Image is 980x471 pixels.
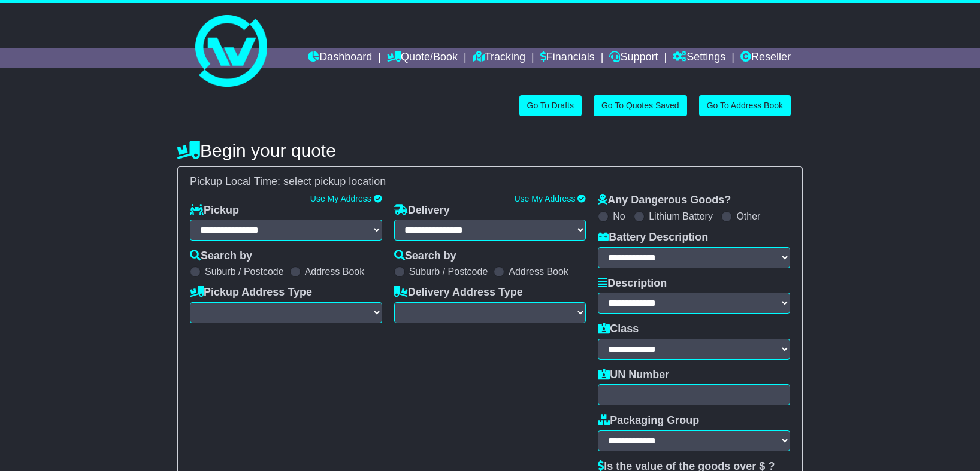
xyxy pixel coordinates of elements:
label: Other [736,211,760,222]
a: Reseller [740,48,791,68]
label: Pickup Address Type [190,286,312,299]
label: Address Book [305,266,365,277]
label: Any Dangerous Goods? [598,194,731,207]
span: select pickup location [283,175,386,187]
label: Battery Description [598,231,708,244]
label: No [613,211,625,222]
label: Lithium Battery [649,211,713,222]
label: UN Number [598,369,669,382]
a: Settings [673,48,725,68]
a: Dashboard [308,48,372,68]
a: Go To Quotes Saved [594,95,687,116]
label: Class [598,323,639,336]
label: Search by [394,250,456,263]
label: Pickup [190,204,239,217]
a: Go To Address Book [699,95,791,116]
label: Search by [190,250,252,263]
label: Description [598,277,667,290]
a: Use My Address [514,194,575,203]
a: Quote/Book [387,48,458,68]
label: Packaging Group [598,414,699,427]
a: Use My Address [310,194,371,203]
a: Support [609,48,658,68]
label: Suburb / Postcode [205,266,284,277]
div: Pickup Local Time: [184,175,796,189]
h4: Begin your quote [177,141,803,160]
a: Financials [540,48,595,68]
label: Suburb / Postcode [409,266,488,277]
label: Delivery [394,204,450,217]
label: Address Book [509,266,568,277]
a: Tracking [473,48,525,68]
label: Delivery Address Type [394,286,523,299]
a: Go To Drafts [519,95,582,116]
